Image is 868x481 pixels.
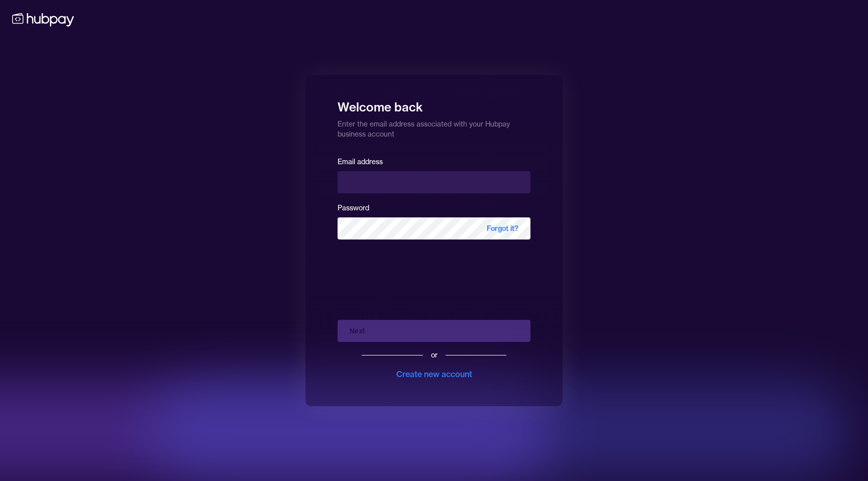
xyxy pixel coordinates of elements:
p: Enter the email address associated with your Hubpay business account [338,115,530,139]
label: Email address [338,157,383,166]
h1: Welcome back [338,93,530,115]
span: Forgot it? [475,217,530,239]
label: Password [338,203,369,212]
div: Create new account [396,368,472,380]
div: or [431,350,438,360]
